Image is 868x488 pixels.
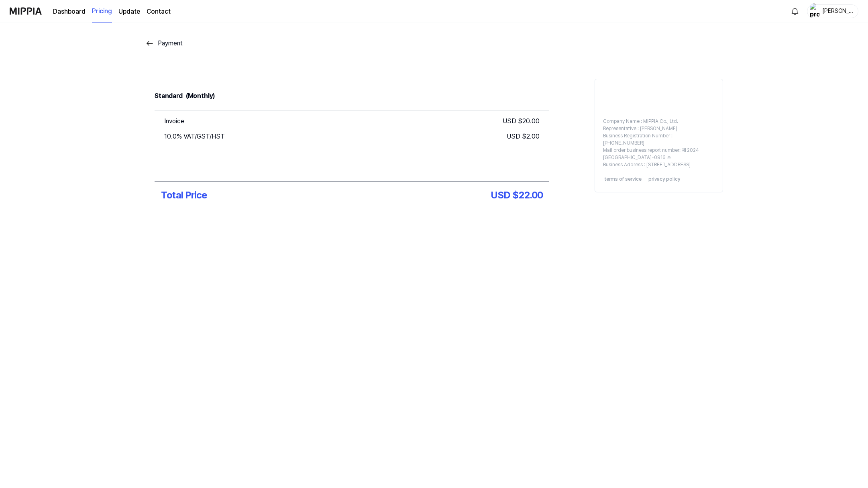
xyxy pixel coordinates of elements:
img: profile [810,3,819,19]
div: [PERSON_NAME] [822,6,853,15]
img: 뒤로가기 [145,39,155,48]
a: Update [118,7,140,16]
iframe: PayPal [603,89,715,107]
div: Invoice [164,116,184,126]
div: USD $ 2.00 [507,132,540,141]
div: 10.0% VAT/GST/HST [164,132,225,141]
a: Dashboard [53,7,86,16]
div: Payment [158,39,183,48]
div: Total Price [161,188,207,202]
div: USD $ 20.00 [503,116,540,126]
div: (Monthly) [186,88,215,104]
button: Payment [145,39,183,48]
button: profile[PERSON_NAME] [807,4,858,18]
img: 알림 [790,6,800,16]
a: privacy policy [648,176,680,183]
a: terms of service [605,176,642,183]
a: Pricing [92,0,112,22]
a: Contact [147,7,171,16]
div: Standard [155,88,183,104]
div: USD $ 22.00 [491,188,543,202]
div: Company Name : MIPPIA Co., Ltd. Representative : [PERSON_NAME] Business Registration Number : [PH... [595,114,723,172]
